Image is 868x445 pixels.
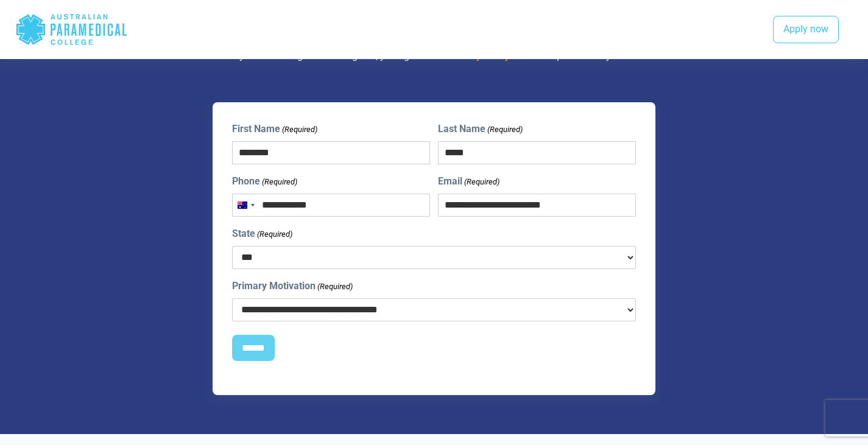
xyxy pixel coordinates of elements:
label: Last Name [438,122,523,136]
label: First Name [232,122,317,136]
span: (Required) [256,228,292,240]
span: (Required) [464,176,500,188]
label: Primary Motivation [232,279,353,293]
label: State [232,226,292,241]
label: Phone [232,174,297,189]
span: (Required) [261,176,297,188]
div: Australian Paramedical College [15,10,128,49]
button: Selected country [233,194,258,216]
span: (Required) [487,124,523,136]
a: Privacy Policy [450,50,509,61]
span: (Required) [281,124,317,136]
a: Apply now [773,16,839,44]
label: Email [438,174,499,189]
span: (Required) [316,281,353,293]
